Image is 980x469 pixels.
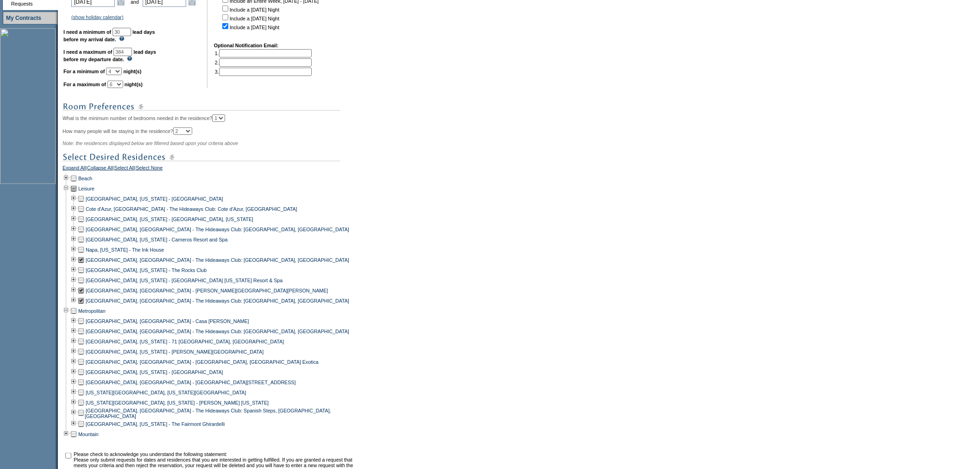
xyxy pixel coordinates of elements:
[86,278,283,283] a: [GEOGRAPHIC_DATA], [US_STATE] - [GEOGRAPHIC_DATA] [US_STATE] Resort & Spa
[86,298,349,304] a: [GEOGRAPHIC_DATA], [GEOGRAPHIC_DATA] - The Hideaways Club: [GEOGRAPHIC_DATA], [GEOGRAPHIC_DATA]
[86,216,253,222] a: [GEOGRAPHIC_DATA], [US_STATE] - [GEOGRAPHIC_DATA], [US_STATE]
[86,196,223,202] a: [GEOGRAPHIC_DATA], [US_STATE] - [GEOGRAPHIC_DATA]
[78,431,99,437] a: Mountain
[63,165,86,173] a: Expand All
[63,82,106,87] b: For a maximum of
[86,237,228,242] a: [GEOGRAPHIC_DATA], [US_STATE] - Carneros Resort and Spa
[86,206,297,212] a: Cote d'Azur, [GEOGRAPHIC_DATA] - The Hideaways Club: Cote d'Azur, [GEOGRAPHIC_DATA]
[86,359,319,365] a: [GEOGRAPHIC_DATA], [GEOGRAPHIC_DATA] - [GEOGRAPHIC_DATA], [GEOGRAPHIC_DATA] Exotica
[78,176,92,181] a: Beach
[86,318,249,324] a: [GEOGRAPHIC_DATA], [GEOGRAPHIC_DATA] - Casa [PERSON_NAME]
[86,288,328,293] a: [GEOGRAPHIC_DATA], [GEOGRAPHIC_DATA] - [PERSON_NAME][GEOGRAPHIC_DATA][PERSON_NAME]
[86,421,225,427] a: [GEOGRAPHIC_DATA], [US_STATE] - The Fairmont Ghirardelli
[86,227,349,232] a: [GEOGRAPHIC_DATA], [GEOGRAPHIC_DATA] - The Hideaways Club: [GEOGRAPHIC_DATA], [GEOGRAPHIC_DATA]
[136,165,163,173] a: Select None
[86,400,269,406] a: [US_STATE][GEOGRAPHIC_DATA], [US_STATE] - [PERSON_NAME] [US_STATE]
[86,390,246,395] a: [US_STATE][GEOGRAPHIC_DATA], [US_STATE][GEOGRAPHIC_DATA]
[86,329,349,334] a: [GEOGRAPHIC_DATA], [GEOGRAPHIC_DATA] - The Hideaways Club: [GEOGRAPHIC_DATA], [GEOGRAPHIC_DATA]
[63,101,340,113] img: subTtlRoomPreferences.gif
[125,82,143,87] b: night(s)
[63,165,357,173] div: | | |
[63,49,156,62] b: lead days before my departure date.
[215,68,312,76] td: 3.
[215,58,312,67] td: 2.
[63,49,112,55] b: I need a maximum of
[86,369,223,375] a: [GEOGRAPHIC_DATA], [US_STATE] - [GEOGRAPHIC_DATA]
[63,29,155,42] b: lead days before my arrival date.
[6,15,41,21] a: My Contracts
[86,247,164,253] a: Napa, [US_STATE] - The Ink House
[86,349,264,355] a: [GEOGRAPHIC_DATA], [US_STATE] - [PERSON_NAME][GEOGRAPHIC_DATA]
[63,29,111,35] b: I need a minimum of
[78,308,106,314] a: Metropolitan
[215,49,312,57] td: 1.
[214,43,279,48] b: Optional Notification Email:
[85,408,331,419] a: [GEOGRAPHIC_DATA], [GEOGRAPHIC_DATA] - The Hideaways Club: Spanish Steps, [GEOGRAPHIC_DATA], [GEO...
[86,380,296,385] a: [GEOGRAPHIC_DATA], [GEOGRAPHIC_DATA] - [GEOGRAPHIC_DATA][STREET_ADDRESS]
[86,257,349,263] a: [GEOGRAPHIC_DATA], [GEOGRAPHIC_DATA] - The Hideaways Club: [GEOGRAPHIC_DATA], [GEOGRAPHIC_DATA]
[63,140,238,146] span: Note: the residences displayed below are filtered based upon your criteria above
[86,339,284,344] a: [GEOGRAPHIC_DATA], [US_STATE] - 71 [GEOGRAPHIC_DATA], [GEOGRAPHIC_DATA]
[86,267,207,273] a: [GEOGRAPHIC_DATA], [US_STATE] - The Rocks Club
[119,36,125,41] img: questionMark_lightBlue.gif
[114,165,135,173] a: Select All
[78,186,94,191] a: Leisure
[87,165,113,173] a: Collapse All
[123,69,141,74] b: night(s)
[71,14,124,20] a: (show holiday calendar)
[127,56,132,61] img: questionMark_lightBlue.gif
[63,69,105,74] b: For a minimum of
